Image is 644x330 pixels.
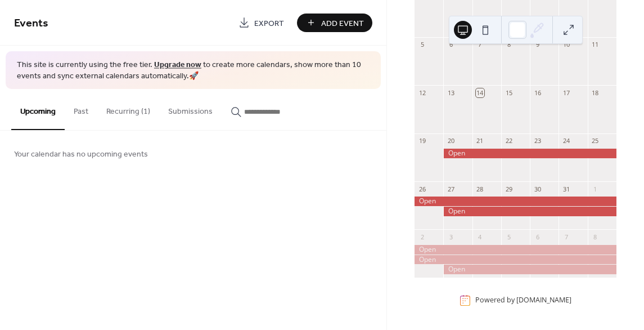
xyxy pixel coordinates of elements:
[447,185,455,193] div: 27
[418,185,426,193] div: 26
[591,41,600,49] div: 11
[516,296,571,305] a: [DOMAIN_NAME]
[447,41,455,49] div: 6
[533,137,542,145] div: 23
[591,88,600,97] div: 18
[591,185,600,193] div: 1
[505,233,513,241] div: 5
[591,233,600,241] div: 8
[476,233,484,241] div: 4
[562,185,570,193] div: 31
[418,137,426,145] div: 19
[65,89,97,129] button: Past
[17,60,370,82] span: This site is currently using the free tier. to create more calendars, show more than 10 events an...
[533,41,542,49] div: 9
[476,137,484,145] div: 21
[11,89,65,130] button: Upcoming
[415,255,616,265] div: Open
[533,185,542,193] div: 30
[562,137,570,145] div: 24
[230,14,292,32] a: Export
[418,41,426,49] div: 5
[505,88,513,97] div: 15
[443,149,616,158] div: Open
[533,88,542,97] div: 16
[562,233,570,241] div: 7
[447,88,455,97] div: 13
[415,197,616,206] div: Open
[154,57,201,73] a: Upgrade now
[591,137,600,145] div: 25
[505,185,513,193] div: 29
[321,17,364,29] span: Add Event
[297,14,372,32] button: Add Event
[159,89,222,129] button: Submissions
[476,88,484,97] div: 14
[476,41,484,49] div: 7
[254,17,284,29] span: Export
[447,233,455,241] div: 3
[533,233,542,241] div: 6
[443,207,616,216] div: Open
[443,265,616,274] div: Open
[418,233,426,241] div: 2
[505,41,513,49] div: 8
[14,149,148,160] span: Your calendar has no upcoming events
[447,137,455,145] div: 20
[505,137,513,145] div: 22
[418,88,426,97] div: 12
[562,88,570,97] div: 17
[475,296,571,305] div: Powered by
[562,41,570,49] div: 10
[415,245,616,255] div: Open
[476,185,484,193] div: 28
[14,12,48,34] span: Events
[97,89,159,129] button: Recurring (1)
